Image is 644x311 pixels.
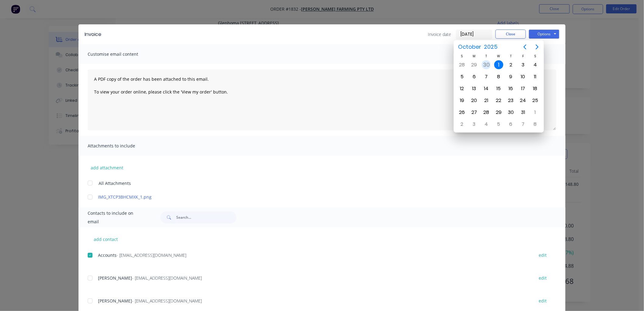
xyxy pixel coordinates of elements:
[495,30,526,39] button: Close
[506,84,516,93] div: Thursday, October 16, 2025
[482,108,491,117] div: Tuesday, October 28, 2025
[494,96,503,105] div: Wednesday, October 22, 2025
[457,108,467,117] div: Sunday, October 26, 2025
[456,54,468,59] div: S
[519,108,528,117] div: Friday, October 31, 2025
[132,298,202,304] span: - [EMAIL_ADDRESS][DOMAIN_NAME]
[470,108,479,117] div: Monday, October 27, 2025
[470,72,479,81] div: Monday, October 6, 2025
[457,96,467,105] div: Sunday, October 19, 2025
[98,275,132,281] span: [PERSON_NAME]
[428,31,451,37] span: Invoice date
[88,142,155,150] span: Attachments to include
[482,120,491,129] div: Tuesday, November 4, 2025
[457,60,467,69] div: Sunday, September 28, 2025
[98,298,132,304] span: [PERSON_NAME]
[482,96,491,105] div: Tuesday, October 21, 2025
[99,180,131,186] span: All Attachments
[88,209,145,226] span: Contacts to include on email
[88,69,556,130] textarea: A PDF copy of the order has been attached to this email. To view your order online, please click ...
[531,60,540,69] div: Saturday, October 4, 2025
[482,84,491,93] div: Tuesday, October 14, 2025
[117,252,186,258] span: - [EMAIL_ADDRESS][DOMAIN_NAME]
[531,120,540,129] div: Saturday, November 8, 2025
[531,41,543,53] button: Next page
[494,120,503,129] div: Wednesday, November 5, 2025
[531,72,540,81] div: Saturday, October 11, 2025
[535,297,551,305] button: edit
[519,72,528,81] div: Friday, October 10, 2025
[519,84,528,93] div: Friday, October 17, 2025
[506,96,516,105] div: Thursday, October 23, 2025
[470,84,479,93] div: Monday, October 13, 2025
[519,120,528,129] div: Friday, November 7, 2025
[494,108,503,117] div: Wednesday, October 29, 2025
[535,251,551,259] button: edit
[98,194,528,200] a: IMG_XTCP3BHCMXK_1.png
[88,163,126,172] button: add attachment
[470,96,479,105] div: Monday, October 20, 2025
[482,72,491,81] div: Tuesday, October 7, 2025
[480,54,492,59] div: T
[519,96,528,105] div: Friday, October 24, 2025
[457,84,467,93] div: Sunday, October 12, 2025
[457,72,467,81] div: Sunday, October 5, 2025
[482,60,491,69] div: Tuesday, September 30, 2025
[531,96,540,105] div: Saturday, October 25, 2025
[494,60,503,69] div: Today, Wednesday, October 1, 2025
[506,60,516,69] div: Thursday, October 2, 2025
[506,72,516,81] div: Thursday, October 9, 2025
[506,120,516,129] div: Thursday, November 6, 2025
[519,60,528,69] div: Friday, October 3, 2025
[468,54,480,59] div: M
[506,108,516,117] div: Thursday, October 30, 2025
[454,41,502,52] button: October2025
[519,41,531,53] button: Previous page
[531,84,540,93] div: Saturday, October 18, 2025
[494,72,503,81] div: Wednesday, October 8, 2025
[132,275,202,281] span: - [EMAIL_ADDRESS][DOMAIN_NAME]
[457,41,483,52] span: October
[470,60,479,69] div: Monday, September 29, 2025
[494,84,503,93] div: Wednesday, October 15, 2025
[88,50,155,58] span: Customise email content
[483,41,499,52] span: 2025
[505,54,517,59] div: T
[88,235,124,244] button: add contact
[529,54,541,59] div: S
[531,108,540,117] div: Saturday, November 1, 2025
[529,30,559,39] button: Options
[493,54,505,59] div: W
[535,274,551,282] button: edit
[85,31,101,38] div: Invoice
[176,211,236,224] input: Search...
[98,252,117,258] span: Accounts
[517,54,529,59] div: F
[457,120,467,129] div: Sunday, November 2, 2025
[470,120,479,129] div: Monday, November 3, 2025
